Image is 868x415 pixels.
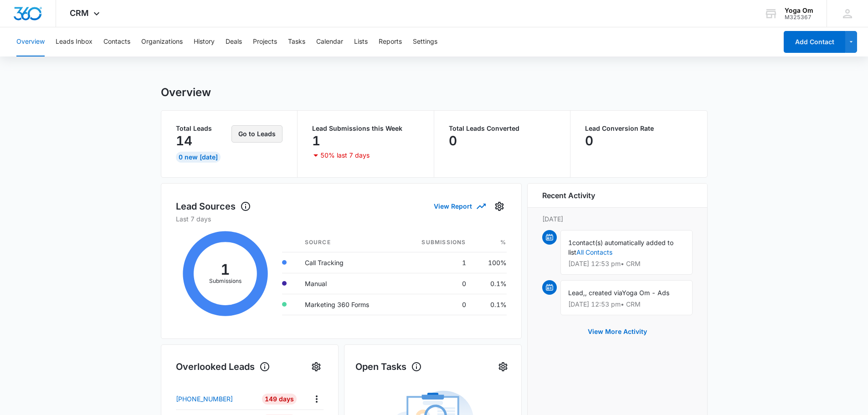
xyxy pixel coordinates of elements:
td: 1 [398,252,473,273]
td: 0 [398,294,473,315]
button: Deals [226,27,242,56]
h1: Open Tasks [355,360,422,374]
th: Source [298,233,398,252]
button: Leads Inbox [56,27,92,56]
td: 0 [398,273,473,294]
td: Call Tracking [298,252,398,273]
th: Submissions [398,233,473,252]
p: Lead Conversion Rate [585,125,693,132]
p: 14 [176,133,192,148]
p: Lead Submissions this Week [312,125,419,132]
h6: Recent Activity [542,190,595,201]
button: View More Activity [579,321,656,343]
span: CRM [70,8,89,18]
button: Calendar [316,27,343,56]
span: contact(s) automatically added to list [568,239,673,256]
p: [DATE] 12:53 pm • CRM [568,301,685,307]
button: Settings [492,199,507,214]
p: [PHONE_NUMBER] [176,394,233,404]
button: Add Contact [784,31,845,53]
button: Tasks [288,27,305,56]
button: History [194,27,215,56]
button: Lists [354,27,368,56]
button: Contacts [103,27,130,56]
td: 0.1% [473,294,507,315]
td: Marketing 360 Forms [298,294,398,315]
p: 0 [449,133,457,148]
a: Go to Leads [231,130,282,138]
div: account id [785,14,813,20]
p: Total Leads Converted [449,125,556,132]
div: 149 Days [262,394,297,405]
button: Organizations [141,27,183,56]
span: Lead, [568,289,585,297]
span: , created via [585,289,622,297]
td: Manual [298,273,398,294]
button: Projects [253,27,277,56]
th: % [473,233,507,252]
td: 0.1% [473,273,507,294]
span: 1 [568,239,572,246]
h1: Overview [161,86,211,99]
p: Total Leads [176,125,230,132]
button: Overview [16,27,45,56]
h1: Lead Sources [176,200,251,213]
p: 0 [585,133,593,148]
p: 50% last 7 days [320,152,370,159]
button: Actions [309,392,324,406]
button: Settings [496,359,510,374]
a: [PHONE_NUMBER] [176,394,256,404]
button: Go to Leads [231,125,282,143]
div: 0 New [DATE] [176,152,221,163]
p: Last 7 days [176,214,507,224]
button: Settings [309,359,324,374]
span: Yoga Om - Ads [622,289,669,297]
p: [DATE] 12:53 pm • CRM [568,261,685,267]
button: Settings [413,27,437,56]
button: View Report [434,198,485,214]
p: [DATE] [542,214,693,224]
td: 100% [473,252,507,273]
p: 1 [312,133,320,148]
a: All Contacts [576,248,612,256]
div: account name [785,7,813,14]
button: Reports [379,27,402,56]
h1: Overlooked Leads [176,360,270,374]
